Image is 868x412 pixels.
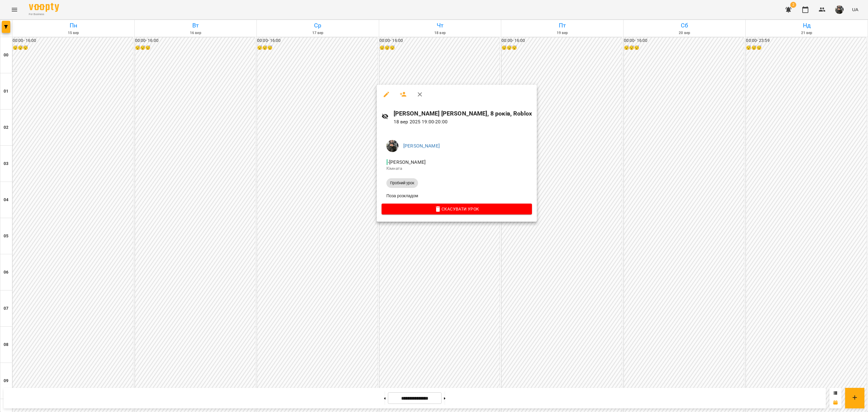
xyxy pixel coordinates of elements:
a: [PERSON_NAME] [403,143,440,149]
p: 18 вер 2025 19:00 - 20:00 [394,118,532,125]
span: Скасувати Урок [386,205,527,213]
span: - [PERSON_NAME] [386,159,427,165]
img: 8337ee6688162bb2290644e8745a615f.jpg [386,140,398,152]
span: Пробний урок [386,180,418,186]
button: Скасувати Урок [382,204,532,214]
p: Кімната [386,166,527,172]
li: Поза розкладом [382,190,532,201]
h6: [PERSON_NAME] [PERSON_NAME], 8 років, Roblox [394,109,532,118]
